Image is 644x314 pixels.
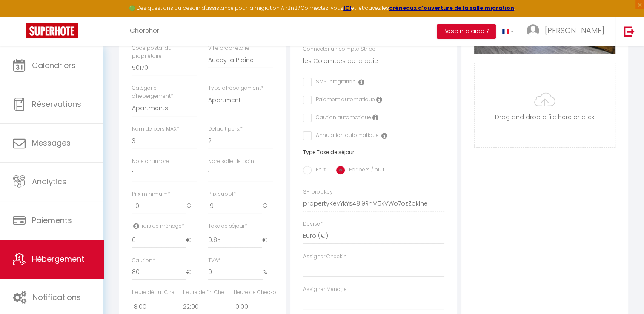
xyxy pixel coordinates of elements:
[208,222,247,230] label: Taxe de séjour
[303,45,375,53] label: Connecter un compte Stripe
[32,254,84,264] span: Hébergement
[303,188,333,196] label: SH propKey
[262,233,273,248] span: €
[132,84,197,100] label: Catégorie d'hébergement
[608,276,638,308] iframe: Chat
[7,3,32,29] button: Ouvrir le widget de chat LiveChat
[389,4,514,11] a: créneaux d'ouverture de la salle migration
[303,253,347,261] label: Assigner Checkin
[208,190,236,198] label: Prix suppl
[132,257,155,265] label: Caution
[183,288,228,297] label: Heure de fin Checkin
[437,24,496,39] button: Besoin d'aide ?
[132,157,169,166] label: Nbre chambre
[312,114,371,123] label: Caution automatique
[624,26,635,37] img: logout
[32,60,76,71] span: Calendriers
[208,257,220,265] label: TVA
[303,285,347,294] label: Assigner Menage
[186,265,197,280] span: €
[345,166,384,175] label: Par pers / nuit
[303,220,323,228] label: Devise
[186,233,197,248] span: €
[32,99,81,109] span: Réservations
[132,222,184,230] label: Frais de ménage
[263,265,273,280] span: %
[26,23,78,38] img: Super Booking
[32,176,66,187] span: Analytics
[132,288,177,297] label: Heure début Checkin
[132,125,179,133] label: Nom de pers MAX
[234,288,279,297] label: Heure de Checkout
[186,198,197,214] span: €
[130,26,159,35] span: Chercher
[527,24,539,37] img: ...
[208,125,243,133] label: Default pers.
[133,223,139,229] i: Frais de ménage
[208,44,249,52] label: Ville propriétaire
[32,215,72,226] span: Paiements
[132,44,197,60] label: Code postal du propriétaire
[32,137,71,148] span: Messages
[343,4,351,11] a: ICI
[262,198,273,214] span: €
[545,25,604,36] span: [PERSON_NAME]
[312,96,375,105] label: Paiement automatique
[132,190,170,198] label: Prix minimum
[208,157,254,166] label: Nbre salle de bain
[312,166,326,175] label: En %
[520,17,615,46] a: ... [PERSON_NAME]
[123,17,166,46] a: Chercher
[33,292,81,303] span: Notifications
[303,149,444,155] h6: Type Taxe de séjour
[208,84,263,92] label: Type d'hébergement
